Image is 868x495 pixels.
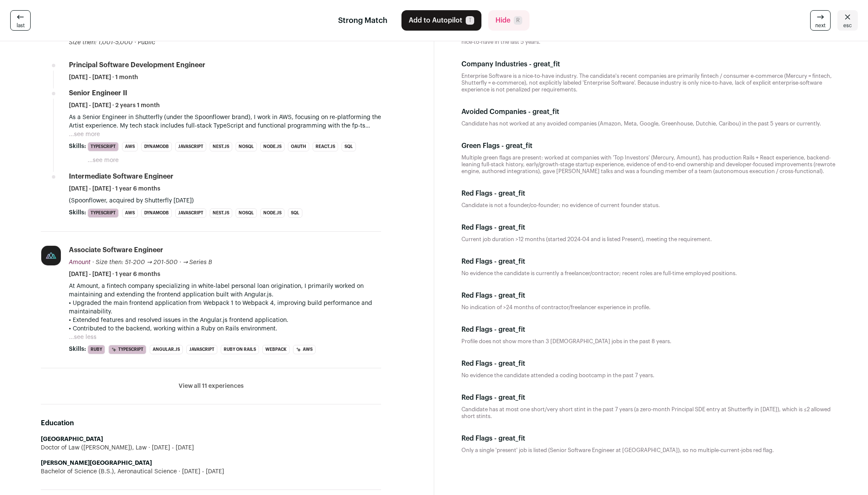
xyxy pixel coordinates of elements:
[41,418,381,428] h2: Education
[179,382,244,390] button: View all 11 experiences
[69,101,160,110] span: [DATE] - [DATE] · 2 years 1 month
[466,16,474,25] span: T
[69,333,97,341] button: ...see less
[514,16,522,25] span: R
[461,290,525,301] p: Red Flags - great_fit
[17,22,25,29] span: last
[236,142,257,151] li: NoSQL
[288,208,302,218] li: SQL
[488,10,529,31] button: HideR
[186,345,217,354] li: JavaScript
[810,10,831,31] a: next
[210,208,232,218] li: Nest.js
[92,259,178,265] span: · Size then: 51-200 → 201-500
[843,22,852,29] span: esc
[461,433,525,444] p: Red Flags - great_fit
[461,393,525,403] p: Red Flags - great_fit
[461,188,525,199] p: Red Flags - great_fit
[69,60,205,70] div: Principal Software Development Engineer
[262,345,290,354] li: Webpack
[461,256,525,267] p: Red Flags - great_fit
[342,142,356,151] li: SQL
[236,208,257,218] li: NoSQL
[69,345,86,353] span: Skills:
[260,208,285,218] li: Node.js
[134,38,136,47] span: ·
[461,236,841,243] p: Current job duration >12 months (started 2024-04 and is listed Present), meeting the requirement.
[69,324,381,333] p: • Contributed to the backend, working within a Ruby on Rails environment.
[69,185,160,193] span: [DATE] - [DATE] · 1 year 6 months
[41,467,381,476] div: Bachelor of Science (B.S.), Aeronautical Science
[69,130,100,139] button: ...see more
[41,460,152,466] strong: [PERSON_NAME][GEOGRAPHIC_DATA]
[41,246,61,265] img: 44e841d90e6775093b72af059a6f6e37021964882057b8d0eee7ff8caf09d92c.jpg
[401,10,481,31] button: Add to AutopilotT
[461,447,841,454] p: Only a single 'present' job is listed (Senior Software Engineer at [GEOGRAPHIC_DATA]), so no mult...
[141,142,172,151] li: DynamoDB
[69,270,160,279] span: [DATE] - [DATE] · 1 year 6 months
[183,259,213,265] span: → Series B
[293,345,316,354] li: AWS
[461,59,560,69] p: Company Industries - great_fit
[461,338,841,345] p: Profile does not show more than 3 [DEMOGRAPHIC_DATA] jobs in the past 8 years.
[177,467,224,476] span: [DATE] - [DATE]
[108,345,146,354] li: TypeScript
[10,10,31,31] a: last
[461,120,841,127] p: Candidate has not worked at any avoided companies (Amazon, Meta, Google, Greenhouse, Dutchie, Car...
[147,444,194,452] span: [DATE] - [DATE]
[461,358,525,369] p: Red Flags - great_fit
[461,406,841,420] p: Candidate has at most one short/very short stint in the past 7 years (a zero-month Principal SDE ...
[69,113,381,130] p: As a Senior Engineer in Shutterfly (under the Spoonflower brand), I work in AWS, focusing on re-p...
[88,156,119,165] button: ...see more
[69,259,91,265] span: Amount
[461,154,841,175] p: Multiple green flags are present: worked at companies with 'Top Investors' (Mercury, Amount), has...
[69,172,174,181] div: Intermediate Software Engineer
[122,208,138,218] li: AWS
[461,202,841,209] p: Candidate is not a founder/co-founder; no evidence of current founder status.
[815,22,825,29] span: next
[179,258,181,267] span: ·
[69,88,127,98] div: Senior Engineer II
[288,142,309,151] li: OAuth
[122,142,138,151] li: AWS
[210,142,232,151] li: Nest.js
[141,208,172,218] li: DynamoDB
[41,444,381,452] div: Doctor of Law ([PERSON_NAME]), Law
[69,142,86,151] span: Skills:
[338,14,387,26] span: Strong Match
[69,73,138,82] span: [DATE] - [DATE] · 1 month
[138,40,155,46] span: Public
[88,142,119,151] li: TypeScript
[461,141,532,151] p: Green Flags - great_fit
[313,142,338,151] li: React.js
[461,73,841,93] p: Enterprise Software is a nice-to-have industry. The candidate's recent companies are primarily fi...
[69,245,163,255] div: Associate Software Engineer
[461,107,559,117] p: Avoided Companies - great_fit
[461,222,525,233] p: Red Flags - great_fit
[461,324,525,335] p: Red Flags - great_fit
[221,345,259,354] li: Ruby on Rails
[461,270,841,277] p: No evidence the candidate is currently a freelancer/contractor; recent roles are full-time employ...
[175,142,206,151] li: JavaScript
[69,316,381,324] p: • Extended features and resolved issues in the Angular.js frontend application.
[461,304,841,311] p: No indication of >24 months of contractor/freelancer experience in profile.
[69,196,381,205] p: (Spoonflower, acquired by Shutterfly [DATE])
[41,436,103,442] strong: [GEOGRAPHIC_DATA]
[69,282,381,299] p: At Amount, a fintech company specializing in white-label personal loan origination, I primarily w...
[88,345,105,354] li: Ruby
[150,345,183,354] li: Angular.js
[69,208,86,217] span: Skills:
[88,208,119,218] li: TypeScript
[175,208,206,218] li: JavaScript
[260,142,285,151] li: Node.js
[69,40,133,46] span: Size then: 1,001-5,000
[461,372,841,379] p: No evidence the candidate attended a coding bootcamp in the past 7 years.
[837,10,858,31] a: esc
[69,299,381,316] p: • Upgraded the main frontend application from Webpack 1 to Webpack 4, improving build performance...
